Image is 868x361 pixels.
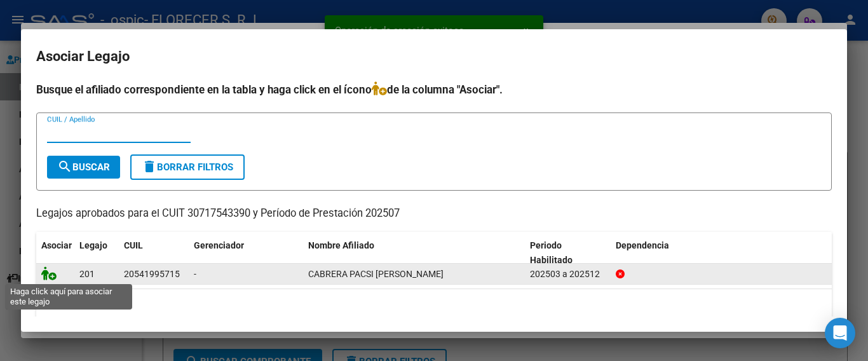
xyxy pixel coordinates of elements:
datatable-header-cell: Gerenciador [189,232,303,274]
span: Gerenciador [194,240,244,250]
span: Asociar [41,240,72,250]
mat-icon: delete [142,159,157,174]
datatable-header-cell: Asociar [36,232,74,274]
datatable-header-cell: Periodo Habilitado [525,232,611,274]
p: Legajos aprobados para el CUIT 30717543390 y Período de Prestación 202507 [36,206,832,222]
div: Open Intercom Messenger [825,318,855,348]
h2: Asociar Legajo [36,44,832,69]
datatable-header-cell: Legajo [74,232,119,274]
span: Nombre Afiliado [308,240,374,250]
div: 202503 a 202512 [530,267,606,282]
datatable-header-cell: Dependencia [611,232,832,274]
mat-icon: search [57,159,72,174]
span: Borrar Filtros [142,161,233,173]
span: - [194,269,196,279]
span: CABRERA PACSI SANTINO DARIO [308,269,444,279]
span: 201 [79,269,95,279]
datatable-header-cell: Nombre Afiliado [303,232,525,274]
span: CUIL [124,240,143,250]
div: 20541995715 [124,267,180,282]
span: Periodo Habilitado [530,240,573,265]
span: Legajo [79,240,107,250]
h4: Busque el afiliado correspondiente en la tabla y haga click en el ícono de la columna "Asociar". [36,81,832,98]
span: Dependencia [616,240,669,250]
button: Buscar [47,156,120,179]
datatable-header-cell: CUIL [119,232,189,274]
div: 1 registros [36,289,832,321]
button: Borrar Filtros [130,154,245,180]
span: Buscar [57,161,110,173]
